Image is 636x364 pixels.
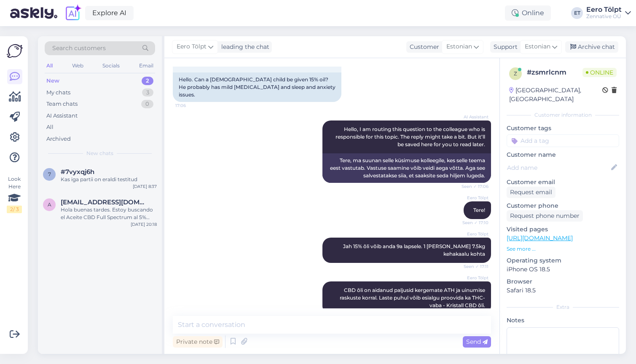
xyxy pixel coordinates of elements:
[457,219,488,226] span: Seen ✓ 17:10
[565,41,618,53] div: Archive chat
[7,206,22,213] div: 2 / 3
[48,201,51,208] span: a
[61,168,94,176] span: #7vyxqj6h
[514,70,517,77] span: z
[45,60,54,71] div: All
[64,4,82,22] img: explore-ai
[61,176,157,183] div: Kas iga partii on eraldi testitud
[343,243,486,257] span: Jah 15% õli võib anda 9a lapsele. 1 [PERSON_NAME] 7.5kg kehakaalu kohta
[507,150,619,159] p: Customer name
[48,171,51,177] span: 7
[525,42,550,51] span: Estonian
[507,178,619,187] p: Customer email
[507,286,619,295] p: Safari 18.5
[507,245,619,253] p: See more ...
[7,43,23,59] img: Askly Logo
[457,195,488,201] span: Eero Tölpt
[527,67,582,78] div: # zsmrlcnm
[70,60,85,71] div: Web
[507,234,573,242] a: [URL][DOMAIN_NAME]
[406,43,439,51] div: Customer
[586,6,622,13] div: Eero Tölpt
[509,86,602,104] div: [GEOGRAPHIC_DATA], [GEOGRAPHIC_DATA]
[507,303,619,311] div: Extra
[52,44,106,53] span: Search customers
[177,42,207,51] span: Eero Tölpt
[175,102,207,109] span: 17:06
[457,275,488,281] span: Eero Tölpt
[507,201,619,210] p: Customer phone
[507,256,619,265] p: Operating system
[507,124,619,133] p: Customer tags
[457,263,488,270] span: Seen ✓ 17:11
[457,183,488,190] span: Seen ✓ 17:06
[340,287,486,308] span: CBD õli on aidanud paljusid kergemate ATH ja uinumise raskuste korral. Laste puhul võib esialgu p...
[507,187,555,198] div: Request email
[46,135,71,143] div: Archived
[457,114,488,120] span: AI Assistant
[473,207,485,213] span: Tere!
[7,175,22,213] div: Look Here
[173,336,223,348] div: Private note
[141,100,153,108] div: 0
[61,206,157,221] div: Hola buenas tardes. Estoy buscando el Aceite CBD Full Spectrum al 5% para uso veterinario.
[586,6,631,20] a: Eero TölptZennative OÜ
[466,338,488,345] span: Send
[322,153,491,183] div: Tere, ma suunan selle küsimuse kolleegile, kes selle teema eest vastutab. Vastuse saamine võib ve...
[507,163,609,172] input: Add name
[586,13,622,20] div: Zennative OÜ
[131,221,157,227] div: [DATE] 20:18
[335,126,486,147] span: Hello, I am routing this question to the colleague who is responsible for this topic. The reply m...
[85,6,134,20] a: Explore AI
[61,198,148,206] span: andrea_110471@hotmail.com
[457,231,488,237] span: Eero Tölpt
[142,77,153,85] div: 2
[507,225,619,234] p: Visited pages
[490,43,518,51] div: Support
[507,134,619,147] input: Add a tag
[507,277,619,286] p: Browser
[142,88,153,97] div: 3
[46,77,59,85] div: New
[46,123,54,131] div: All
[101,60,121,71] div: Socials
[571,7,583,19] div: ET
[137,60,155,71] div: Email
[446,42,472,51] span: Estonian
[46,112,78,120] div: AI Assistant
[507,111,619,119] div: Customer information
[218,43,269,51] div: leading the chat
[86,150,113,157] span: New chats
[46,88,70,97] div: My chats
[507,265,619,274] p: iPhone OS 18.5
[173,72,341,102] div: Hello. Can a [DEMOGRAPHIC_DATA] child be given 15% oil? He probably has mild [MEDICAL_DATA] and s...
[133,183,157,190] div: [DATE] 8:37
[507,316,619,325] p: Notes
[507,210,583,222] div: Request phone number
[505,5,551,21] div: Online
[582,68,617,77] span: Online
[46,100,78,108] div: Team chats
